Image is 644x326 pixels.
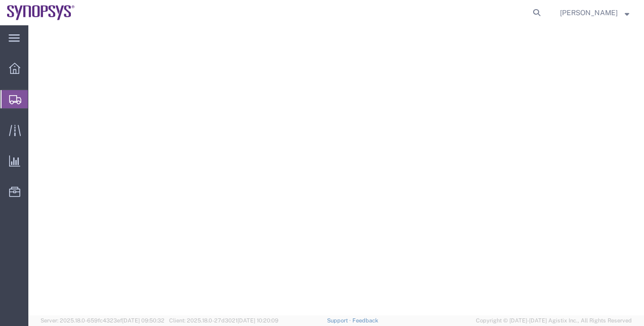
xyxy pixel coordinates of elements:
[41,317,165,323] span: Server: 2025.18.0-659fc4323ef
[476,316,632,325] span: Copyright © [DATE]-[DATE] Agistix Inc., All Rights Reserved
[327,317,352,323] a: Support
[237,317,278,323] span: [DATE] 10:20:09
[560,7,618,18] span: Rachelle Varela
[352,317,378,323] a: Feedback
[28,25,644,315] iframe: FS Legacy Container
[7,5,75,20] img: logo
[169,317,278,323] span: Client: 2025.18.0-27d3021
[559,7,630,19] button: [PERSON_NAME]
[122,317,165,323] span: [DATE] 09:50:32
